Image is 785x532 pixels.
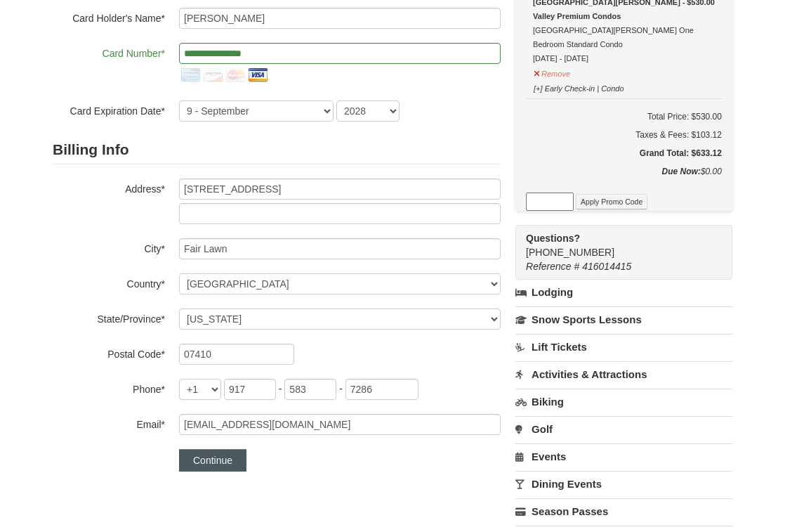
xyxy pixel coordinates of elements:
[339,383,343,394] span: -
[179,414,501,435] input: Email
[515,280,732,305] a: Lodging
[53,309,165,326] label: State/Province*
[224,379,276,400] input: xxx
[53,179,165,196] label: Address*
[179,64,202,86] img: amex.png
[53,344,165,361] label: Postal Code*
[179,8,501,29] input: Card Holder Name
[53,414,165,432] label: Email*
[533,78,625,96] button: [+] Early Check-in | Condo
[515,416,732,442] a: Golf
[526,128,722,142] div: Taxes & Fees: $103.12
[53,273,165,291] label: Country*
[526,233,580,244] strong: Questions?
[284,379,336,400] input: xxx
[526,231,707,258] span: [PHONE_NUMBER]
[224,64,246,86] img: mastercard.png
[515,471,732,497] a: Dining Events
[515,443,732,469] a: Events
[53,8,165,25] label: Card Holder's Name*
[279,383,282,394] span: -
[526,110,722,124] h6: Total Price: $530.00
[533,63,571,81] button: Remove
[515,306,732,332] a: Snow Sports Lessons
[662,167,701,176] strong: Due Now:
[179,238,501,259] input: City
[576,194,647,209] button: Apply Promo Code
[515,498,732,524] a: Season Passes
[53,238,165,256] label: City*
[526,261,579,272] span: Reference #
[202,64,224,86] img: discover.png
[515,334,732,360] a: Lift Tickets
[526,164,722,193] div: $0.00
[53,379,165,396] label: Phone*
[345,379,418,400] input: xxxx
[526,146,722,160] h5: Grand Total: $633.12
[53,43,165,60] label: Card Number*
[179,179,501,200] input: Billing Info
[515,389,732,415] a: Biking
[179,449,246,472] button: Continue
[53,136,501,164] h2: Billing Info
[179,344,294,365] input: Postal Code
[515,361,732,387] a: Activities & Attractions
[246,64,269,86] img: visa.png
[53,100,165,118] label: Card Expiration Date*
[582,261,631,272] span: 416014415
